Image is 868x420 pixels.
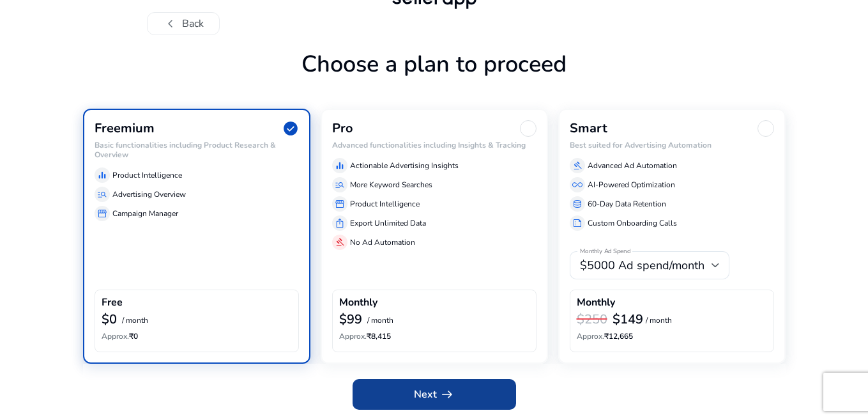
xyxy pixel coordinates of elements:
[350,198,420,210] p: Product Intelligence
[588,179,675,191] p: AI-Powered Optimization
[147,12,220,35] button: chevron_leftBack
[102,332,292,341] h6: ₹0
[339,332,529,341] h6: ₹8,415
[339,311,362,328] b: $99
[95,121,155,136] h3: Freemium
[572,180,582,190] span: all_inclusive
[646,316,672,325] p: / month
[112,208,178,219] p: Campaign Manager
[97,189,107,199] span: manage_search
[332,121,353,136] h3: Pro
[339,331,367,341] span: Approx.
[335,218,345,228] span: ios_share
[353,379,516,410] button: Nextarrow_right_alt
[350,217,426,229] p: Export Unlimited Data
[572,160,582,171] span: gavel
[577,297,615,309] h4: Monthly
[282,120,299,137] span: check_circle
[414,387,455,402] span: Next
[112,189,186,200] p: Advertising Overview
[335,199,345,209] span: storefront
[112,169,182,181] p: Product Intelligence
[350,160,459,171] p: Actionable Advertising Insights
[335,237,345,247] span: gavel
[335,160,345,171] span: equalizer
[102,331,129,341] span: Approx.
[580,247,630,256] mat-label: Monthly Ad Spend
[572,199,582,209] span: database
[588,217,677,229] p: Custom Onboarding Calls
[332,141,537,150] h6: Advanced functionalities including Insights & Tracking
[339,297,377,309] h4: Monthly
[588,160,677,171] p: Advanced Ad Automation
[367,316,393,325] p: / month
[577,312,607,327] h3: $250
[83,51,786,109] h1: Choose a plan to proceed
[570,141,774,150] h6: Best suited for Advertising Automation
[580,258,704,273] span: $5000 Ad spend/month
[102,311,117,328] b: $0
[350,237,415,248] p: No Ad Automation
[95,141,299,159] h6: Basic functionalities including Product Research & Overview
[102,297,123,309] h4: Free
[163,16,178,31] span: chevron_left
[613,311,643,328] b: $149
[350,179,432,191] p: More Keyword Searches
[122,316,148,325] p: / month
[97,170,107,180] span: equalizer
[572,218,582,228] span: summarize
[577,332,767,341] h6: ₹12,665
[97,208,107,219] span: storefront
[588,198,666,210] p: 60-Day Data Retention
[570,121,607,136] h3: Smart
[577,331,604,341] span: Approx.
[439,387,455,402] span: arrow_right_alt
[335,180,345,190] span: manage_search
